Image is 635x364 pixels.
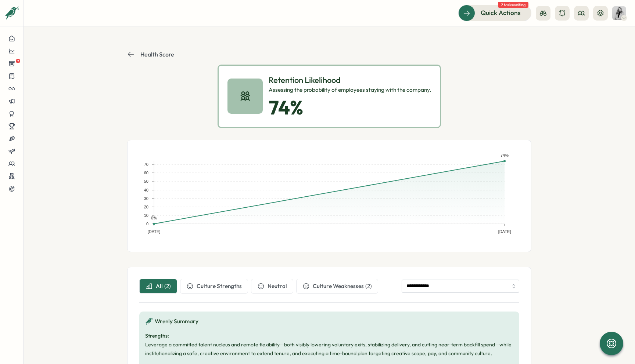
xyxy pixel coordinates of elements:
[139,279,177,294] button: All(2)
[269,74,431,86] p: Retention Likelihood
[164,282,171,290] div: ( 2 )
[197,282,242,290] span: Culture Strengths
[145,332,169,339] strong: Strengths:
[144,205,148,209] text: 20
[144,188,148,192] text: 40
[144,162,148,167] text: 70
[16,59,20,63] span: 7
[144,213,148,218] text: 10
[296,279,378,294] button: Culture Weaknesses(2)
[146,222,148,226] text: 0
[313,282,364,290] span: Culture Weaknesses
[140,51,174,58] p: Health Score
[144,171,148,175] text: 60
[612,6,626,20] img: Kira Elle Cole
[268,282,287,290] span: Neutral
[148,229,161,234] text: [DATE]
[481,8,521,18] span: Quick Actions
[365,282,372,290] div: ( 2 )
[458,5,531,21] button: Quick Actions
[269,86,431,94] div: Assessing the probability of employees staying with the company.
[144,179,148,183] text: 50
[269,97,431,118] p: 74 %
[498,229,511,234] text: [DATE]
[498,2,528,8] span: 2 tasks waiting
[180,279,248,294] button: Culture Strengths
[155,317,198,325] span: Wrenly Summary
[144,196,148,201] text: 30
[127,51,174,58] button: Health Score
[251,279,293,294] button: Neutral
[156,282,163,290] span: All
